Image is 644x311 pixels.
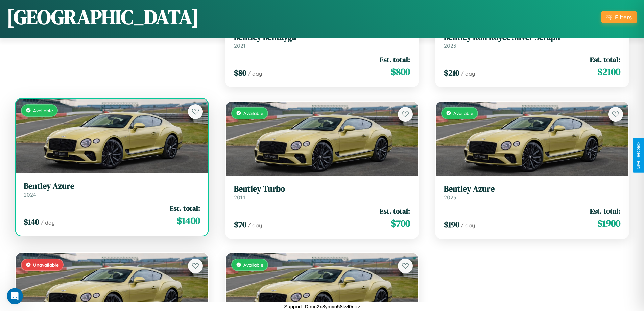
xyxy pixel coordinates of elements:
span: 2023 [444,194,456,201]
p: Support ID: mg2x8ymyn58kvl0nov [284,302,360,311]
span: / day [461,70,475,77]
a: Bentley Turbo2014 [234,184,410,201]
div: Give Feedback [636,142,641,169]
iframe: Intercom live chat [7,288,23,304]
h1: [GEOGRAPHIC_DATA] [7,3,199,31]
span: $ 700 [391,217,410,230]
span: $ 140 [24,216,39,227]
span: Est. total: [380,206,410,216]
a: Bentley Roll Royce Silver Seraph2023 [444,32,620,49]
span: $ 2100 [597,65,620,79]
span: $ 190 [444,219,459,230]
span: / day [248,70,262,77]
a: Bentley Azure2023 [444,184,620,201]
span: Est. total: [380,54,410,64]
span: $ 70 [234,219,246,230]
span: / day [41,219,55,226]
span: Est. total: [170,203,200,213]
span: / day [461,222,475,229]
span: 2024 [24,191,36,198]
span: Available [33,108,53,113]
h3: Bentley Bentayga [234,32,410,42]
span: 2023 [444,42,456,49]
h3: Bentley Azure [444,184,620,194]
span: Unavailable [33,262,59,268]
a: Bentley Bentayga2021 [234,32,410,49]
span: Available [243,110,263,116]
span: 2014 [234,194,245,201]
span: 2021 [234,42,245,49]
span: $ 210 [444,67,459,79]
span: $ 1400 [177,214,200,227]
span: $ 1900 [597,217,620,230]
span: Est. total: [590,54,620,64]
span: $ 800 [391,65,410,79]
span: $ 80 [234,67,246,79]
span: Est. total: [590,206,620,216]
button: Filters [601,11,637,23]
a: Bentley Azure2024 [24,181,200,198]
h3: Bentley Azure [24,181,200,191]
span: Available [453,110,473,116]
div: Filters [615,14,632,21]
span: / day [248,222,262,229]
span: Available [243,262,263,268]
h3: Bentley Roll Royce Silver Seraph [444,32,620,42]
h3: Bentley Turbo [234,184,410,194]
